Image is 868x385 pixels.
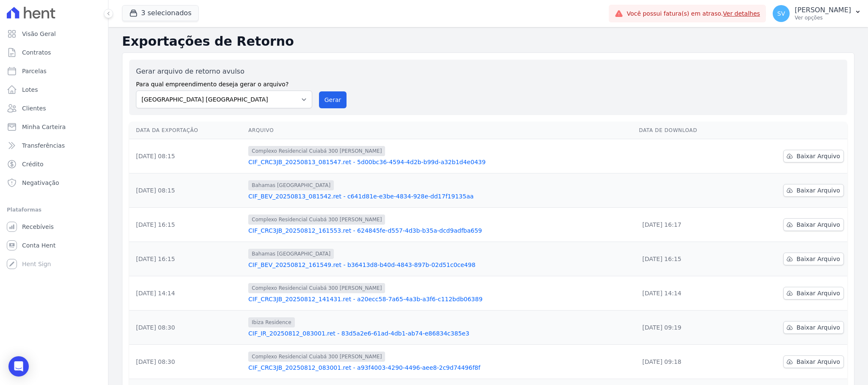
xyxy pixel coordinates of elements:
td: [DATE] 14:14 [129,276,245,311]
span: Bahamas [GEOGRAPHIC_DATA] [248,180,334,190]
a: CIF_CRC3JB_20250812_161553.ret - 624845fe-d557-4d3b-b35a-dcd9adfba659 [248,226,632,235]
span: Você possui fatura(s) em atraso. [627,9,760,18]
span: Complexo Residencial Cuiabá 300 [PERSON_NAME] [248,283,385,293]
p: [PERSON_NAME] [795,6,851,14]
a: Baixar Arquivo [783,287,844,300]
td: [DATE] 08:15 [129,139,245,173]
span: Baixar Arquivo [796,289,840,297]
a: Crédito [3,156,105,173]
span: Visão Geral [22,30,56,38]
td: [DATE] 14:14 [635,276,740,311]
a: CIF_CRC3JB_20250812_083001.ret - a93f4003-4290-4496-aee8-2c9d74496f8f [248,363,632,372]
a: CIF_BEV_20250813_081542.ret - c641d81e-e3be-4834-928e-dd17f19135aa [248,192,632,201]
a: Transferências [3,137,105,154]
td: [DATE] 09:18 [635,345,740,379]
a: Recebíveis [3,218,105,235]
span: Baixar Arquivo [796,357,840,366]
a: CIF_BEV_20250812_161549.ret - b36413d8-b40d-4843-897b-02d51c0ce498 [248,261,632,269]
td: [DATE] 16:17 [635,208,740,242]
a: CIF_IR_20250812_083001.ret - 83d5a2e6-61ad-4db1-ab74-e86834c385e3 [248,329,632,338]
a: Ver detalhes [723,10,760,17]
label: Para qual empreendimento deseja gerar o arquivo? [136,77,312,89]
a: Lotes [3,81,105,98]
a: Contratos [3,44,105,61]
button: SV [PERSON_NAME] Ver opções [766,2,868,25]
span: Conta Hent [22,241,55,250]
h2: Exportações de Retorno [122,34,854,49]
span: Minha Carteira [22,123,66,131]
td: [DATE] 09:19 [635,311,740,345]
a: CIF_CRC3JB_20250812_141431.ret - a20ecc58-7a65-4a3b-a3f6-c112bdb06389 [248,295,632,303]
span: Complexo Residencial Cuiabá 300 [PERSON_NAME] [248,146,385,156]
span: Recebíveis [22,223,54,231]
span: Baixar Arquivo [796,323,840,332]
span: Baixar Arquivo [796,186,840,195]
span: SV [777,11,785,16]
span: Ibiza Residence [248,317,294,327]
a: Negativação [3,174,105,191]
a: Visão Geral [3,25,105,42]
th: Arquivo [245,122,635,139]
button: Gerar [319,91,347,108]
div: Open Intercom Messenger [8,356,29,377]
a: Baixar Arquivo [783,218,844,231]
td: [DATE] 16:15 [635,242,740,276]
td: [DATE] 16:15 [129,208,245,242]
span: Complexo Residencial Cuiabá 300 [PERSON_NAME] [248,214,385,225]
span: Negativação [22,179,59,187]
td: [DATE] 08:30 [129,311,245,345]
a: Baixar Arquivo [783,355,844,368]
a: Baixar Arquivo [783,321,844,334]
span: Complexo Residencial Cuiabá 300 [PERSON_NAME] [248,352,385,362]
a: Baixar Arquivo [783,150,844,162]
span: Bahamas [GEOGRAPHIC_DATA] [248,249,334,259]
td: [DATE] 16:15 [129,242,245,276]
td: [DATE] 08:15 [129,173,245,208]
th: Data da Exportação [129,122,245,139]
span: Baixar Arquivo [796,152,840,160]
a: Baixar Arquivo [783,184,844,197]
label: Gerar arquivo de retorno avulso [136,66,312,77]
a: Minha Carteira [3,118,105,135]
a: CIF_CRC3JB_20250813_081547.ret - 5d00bc36-4594-4d2b-b99d-a32b1d4e0439 [248,158,632,166]
button: 3 selecionados [122,5,199,21]
span: Clientes [22,104,46,113]
a: Baixar Arquivo [783,253,844,265]
a: Conta Hent [3,237,105,254]
p: Ver opções [795,14,851,21]
span: Lotes [22,85,38,94]
a: Clientes [3,100,105,117]
th: Data de Download [635,122,740,139]
span: Contratos [22,48,51,57]
span: Crédito [22,160,44,168]
span: Baixar Arquivo [796,220,840,229]
td: [DATE] 08:30 [129,345,245,379]
span: Parcelas [22,67,47,75]
span: Transferências [22,141,65,150]
div: Plataformas [7,205,101,215]
span: Baixar Arquivo [796,255,840,263]
a: Parcelas [3,63,105,80]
